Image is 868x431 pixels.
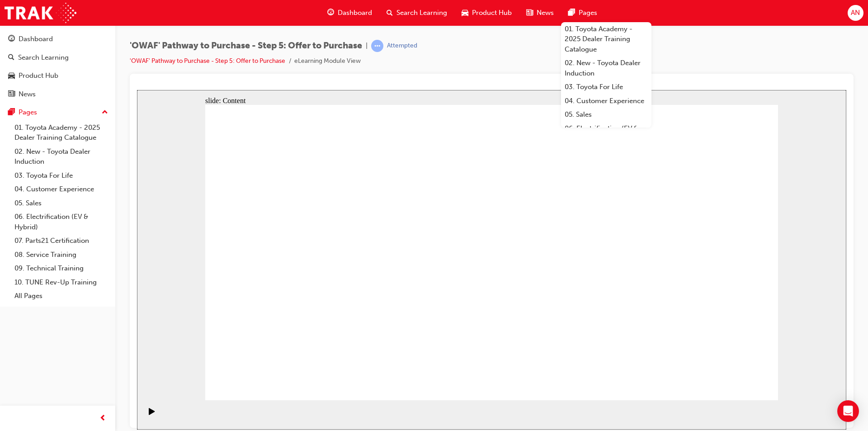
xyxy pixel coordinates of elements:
button: Pages [4,104,112,121]
span: Pages [579,8,597,18]
a: All Pages [11,289,112,303]
a: 05. Sales [561,108,651,122]
span: news-icon [8,90,15,99]
span: guage-icon [327,7,334,19]
span: pages-icon [568,7,575,19]
span: prev-icon [99,413,106,424]
a: 03. Toyota For Life [11,169,112,183]
button: DashboardSearch LearningProduct HubNews [4,29,112,104]
li: eLearning Module View [294,56,361,66]
button: AN [848,5,863,21]
a: Dashboard [4,31,112,47]
a: guage-iconDashboard [320,4,379,22]
img: Trak [5,3,76,23]
span: News [537,8,554,18]
span: search-icon [387,7,393,19]
div: playback controls [5,310,20,340]
div: Open Intercom Messenger [837,400,859,422]
span: pages-icon [8,109,15,117]
a: 03. Toyota For Life [561,80,651,94]
a: 'OWAF' Pathway to Purchase - Step 5: Offer to Purchase [130,57,285,65]
span: guage-icon [8,35,15,43]
div: Product Hub [19,71,58,81]
a: 01. Toyota Academy - 2025 Dealer Training Catalogue [561,22,651,57]
a: search-iconSearch Learning [379,4,454,22]
button: Play (Ctrl+Alt+P) [5,317,20,333]
a: pages-iconPages [561,4,604,22]
span: AN [851,8,860,18]
span: car-icon [462,7,468,19]
a: 04. Customer Experience [561,94,651,108]
span: up-icon [102,107,108,118]
a: 02. New - Toyota Dealer Induction [561,56,651,80]
a: News [4,86,112,103]
span: Product Hub [472,8,512,18]
a: 05. Sales [11,196,112,210]
a: news-iconNews [519,4,561,22]
div: Attempted [387,42,417,50]
a: 06. Electrification (EV & Hybrid) [11,210,112,234]
span: learningRecordVerb_ATTEMPT-icon [371,40,383,52]
a: 08. Service Training [11,248,112,262]
a: 04. Customer Experience [11,182,112,196]
span: | [366,41,368,51]
a: 07. Parts21 Certification [11,234,112,248]
a: 06. Electrification (EV & Hybrid) [561,122,651,146]
span: news-icon [526,7,533,19]
a: 02. New - Toyota Dealer Induction [11,145,112,169]
div: Search Learning [18,52,69,63]
span: car-icon [8,72,15,80]
a: Search Learning [4,49,112,66]
div: Pages [19,107,37,118]
span: Search Learning [396,8,447,18]
div: Dashboard [19,34,53,44]
div: News [19,89,36,99]
span: Dashboard [338,8,372,18]
a: 01. Toyota Academy - 2025 Dealer Training Catalogue [11,121,112,145]
a: car-iconProduct Hub [454,4,519,22]
a: 09. Technical Training [11,261,112,275]
span: search-icon [8,54,14,62]
span: 'OWAF' Pathway to Purchase - Step 5: Offer to Purchase [130,41,362,51]
a: Product Hub [4,67,112,84]
a: 10. TUNE Rev-Up Training [11,275,112,289]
